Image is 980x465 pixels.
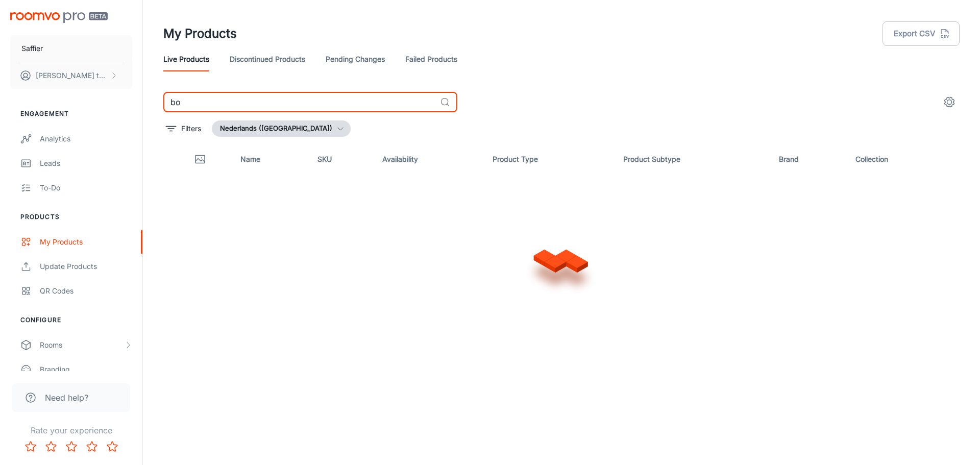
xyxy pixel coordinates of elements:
div: To-do [40,182,132,193]
button: filter [163,120,204,137]
button: Rate 1 star [20,436,41,457]
div: Update Products [40,261,132,272]
th: Product Type [484,145,615,174]
button: Rate 4 star [82,436,102,457]
button: Nederlands ([GEOGRAPHIC_DATA]) [212,120,351,137]
button: Export CSV [883,21,960,46]
img: Roomvo PRO Beta [10,12,108,23]
a: Failed Products [405,47,457,71]
div: Analytics [40,133,132,144]
h1: My Products [163,25,237,43]
th: Availability [374,145,484,174]
th: Product Subtype [615,145,771,174]
th: Collection [847,145,960,174]
div: QR Codes [40,285,132,297]
svg: Thumbnail [194,153,206,165]
p: [PERSON_NAME] ten Broeke [36,70,108,81]
p: Rate your experience [8,424,134,436]
div: Branding [40,364,132,375]
div: Rooms [40,339,124,351]
th: SKU [309,145,374,174]
button: Rate 3 star [61,436,82,457]
p: Filters [181,123,201,134]
button: [PERSON_NAME] ten Broeke [10,62,132,89]
div: My Products [40,236,132,248]
button: settings [939,92,960,112]
div: Leads [40,158,132,169]
a: Pending Changes [326,47,385,71]
th: Brand [771,145,847,174]
button: Rate 2 star [41,436,61,457]
a: Discontinued Products [230,47,305,71]
input: Search [163,92,436,112]
button: Rate 5 star [102,436,122,457]
th: Name [232,145,309,174]
button: Saffier [10,35,132,62]
p: Saffier [21,43,43,54]
a: Live Products [163,47,209,71]
span: Need help? [45,391,88,404]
